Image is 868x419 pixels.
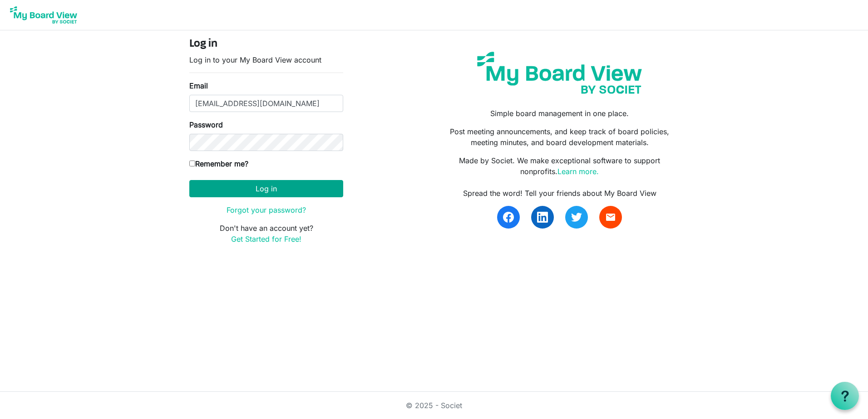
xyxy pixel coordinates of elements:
a: Learn more. [557,167,599,176]
p: Made by Societ. We make exceptional software to support nonprofits. [441,155,679,177]
img: my-board-view-societ.svg [470,45,649,101]
button: Log in [189,180,343,197]
p: Log in to your My Board View account [189,54,343,65]
a: Forgot your password? [227,205,306,214]
img: facebook.svg [503,212,514,223]
label: Email [189,80,208,91]
p: Don't have an account yet? [189,223,343,244]
div: Spread the word! Tell your friends about My Board View [441,188,679,199]
input: Remember me? [189,161,195,166]
a: email [599,206,622,229]
img: My Board View Logo [7,4,80,26]
p: Post meeting announcements, and keep track of board policies, meeting minutes, and board developm... [441,126,679,148]
img: linkedin.svg [537,212,548,223]
a: Get Started for Free! [231,234,301,244]
label: Remember me? [189,158,248,169]
img: twitter.svg [571,212,582,223]
span: email [605,212,616,223]
label: Password [189,119,223,130]
a: © 2025 - Societ [406,401,462,410]
p: Simple board management in one place. [441,108,679,119]
h4: Log in [189,38,343,51]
